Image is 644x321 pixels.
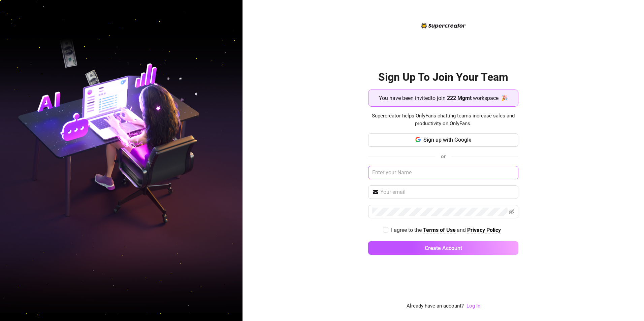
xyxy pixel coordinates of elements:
span: Create Account [425,245,462,251]
input: Your email [380,188,514,196]
span: eye-invisible [509,209,514,214]
img: logo-BBDzfeDw.svg [421,23,466,29]
strong: Terms of Use [423,227,456,233]
strong: 222 Mgmt [447,95,472,101]
span: and [457,227,467,233]
a: Privacy Policy [467,227,501,234]
span: or [441,153,446,159]
span: Sign up with Google [423,137,472,143]
a: Log In [466,302,480,310]
span: I agree to the [391,227,423,233]
strong: Privacy Policy [467,227,501,233]
input: Enter your Name [368,166,518,179]
button: Create Account [368,241,518,255]
span: Supercreator helps OnlyFans chatting teams increase sales and productivity on OnlyFans. [368,112,518,128]
span: Already have an account? [407,302,464,310]
span: workspace 🎉 [473,94,508,102]
a: Terms of Use [423,227,456,234]
span: You have been invited to join [379,94,446,102]
button: Sign up with Google [368,133,518,147]
a: Log In [466,303,480,309]
h2: Sign Up To Join Your Team [368,70,518,84]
